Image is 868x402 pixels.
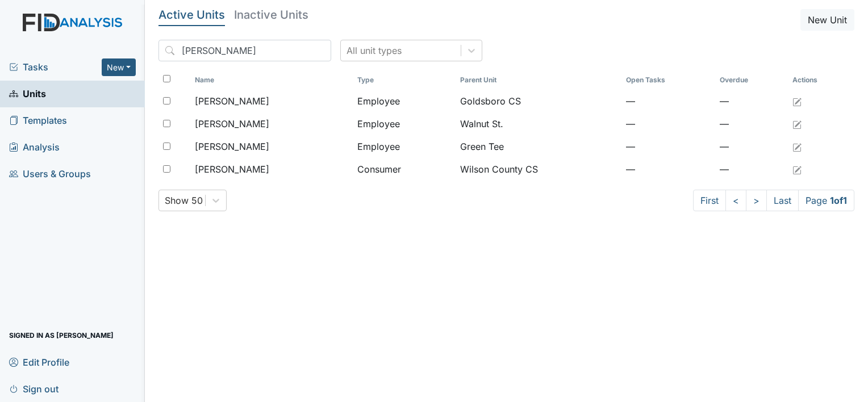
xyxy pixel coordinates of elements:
[621,158,715,181] td: —
[353,158,456,181] td: Consumer
[715,70,788,90] th: Toggle SortBy
[234,9,308,20] h5: Inactive Units
[353,112,456,135] td: Employee
[792,162,802,176] a: Edit
[102,58,136,76] button: New
[190,70,353,90] th: Toggle SortBy
[9,139,60,156] span: Analysis
[353,70,456,90] th: Toggle SortBy
[693,190,726,211] a: First
[195,94,269,108] span: [PERSON_NAME]
[693,190,854,211] nav: task-pagination
[195,162,269,176] span: [PERSON_NAME]
[9,165,91,183] span: Users & Groups
[353,90,456,112] td: Employee
[621,90,715,112] td: —
[792,117,802,131] a: Edit
[163,75,170,82] input: Toggle All Rows Selected
[792,140,802,153] a: Edit
[9,380,59,397] span: Sign out
[195,140,269,153] span: [PERSON_NAME]
[158,40,331,61] input: Search...
[9,85,46,103] span: Units
[456,112,621,135] td: Walnut St.
[9,353,69,371] span: Edit Profile
[621,70,715,90] th: Toggle SortBy
[715,135,788,158] td: —
[353,135,456,158] td: Employee
[456,70,621,90] th: Toggle SortBy
[766,190,799,211] a: Last
[9,326,114,344] span: Signed in as [PERSON_NAME]
[798,190,854,211] span: Page
[800,9,854,31] button: New Unit
[621,135,715,158] td: —
[456,90,621,112] td: Goldsboro CS
[830,195,847,206] strong: 1 of 1
[621,112,715,135] td: —
[792,94,802,108] a: Edit
[715,90,788,112] td: —
[195,117,269,131] span: [PERSON_NAME]
[9,112,67,129] span: Templates
[715,112,788,135] td: —
[9,60,102,74] a: Tasks
[725,190,746,211] a: <
[746,190,767,211] a: >
[715,158,788,181] td: —
[165,194,203,207] div: Show 50
[788,70,845,90] th: Actions
[347,44,402,57] div: All unit types
[158,9,225,20] h5: Active Units
[456,135,621,158] td: Green Tee
[456,158,621,181] td: Wilson County CS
